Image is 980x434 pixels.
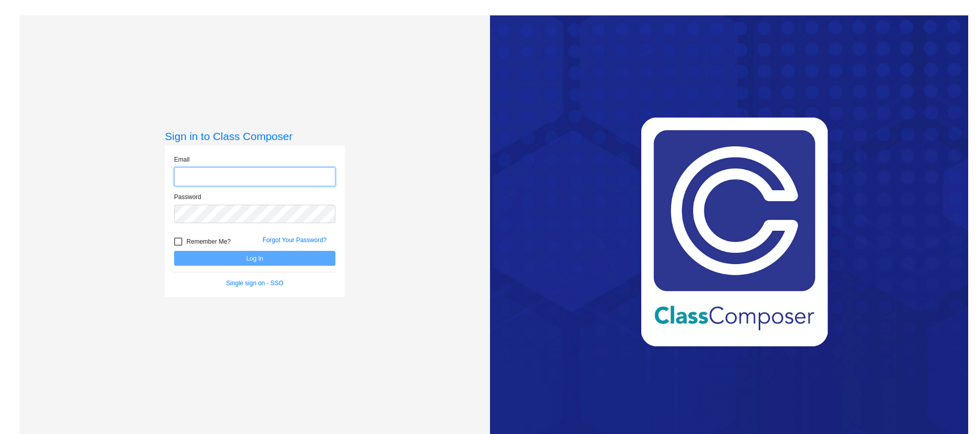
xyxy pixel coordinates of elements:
[165,130,345,143] h3: Sign in to Class Composer
[226,280,283,287] a: Single sign on - SSO
[174,192,201,202] label: Password
[174,251,335,266] button: Log In
[262,236,327,244] a: Forgot Your Password?
[186,235,231,248] span: Remember Me?
[174,155,190,164] label: Email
